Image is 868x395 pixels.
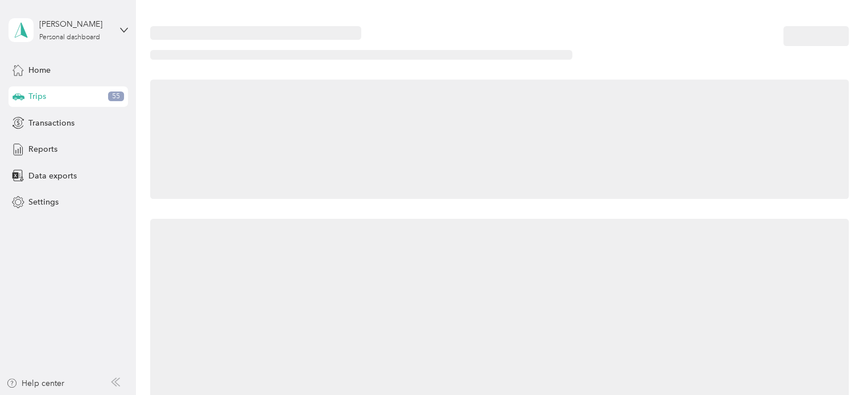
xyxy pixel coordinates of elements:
[28,196,59,208] span: Settings
[804,331,868,395] iframe: Everlance-gr Chat Button Frame
[39,34,100,41] div: Personal dashboard
[108,92,124,102] span: 55
[28,90,46,102] span: Trips
[28,143,57,155] span: Reports
[6,377,64,389] button: Help center
[28,117,75,129] span: Transactions
[28,170,77,182] span: Data exports
[28,64,51,76] span: Home
[39,18,110,30] div: [PERSON_NAME]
